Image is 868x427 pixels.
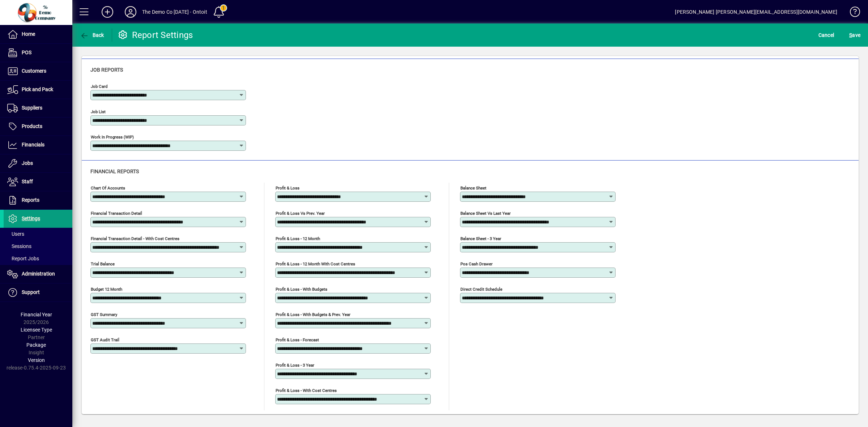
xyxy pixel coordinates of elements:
a: Home [4,25,72,43]
span: Staff [22,179,33,184]
div: Report Settings [118,29,193,41]
a: Financials [4,136,72,154]
span: Home [22,31,35,37]
div: The Demo Co [DATE] - Ontoit [142,6,207,18]
span: ave [849,29,860,41]
mat-label: Chart of accounts [91,185,125,191]
mat-label: GST summary [91,312,117,317]
span: Licensee Type [21,327,52,333]
mat-label: Pos Cash Drawer [460,261,493,266]
a: Report Jobs [4,252,72,265]
span: Administration [22,271,55,277]
mat-label: Profit & loss - 12 month [276,236,320,241]
a: Administration [4,265,72,283]
mat-label: Profit & loss - 12 month with cost centres [276,261,355,266]
mat-label: Balance sheet vs last year [460,211,511,216]
span: S [849,32,852,38]
mat-label: Work in Progress (WIP) [91,134,134,140]
div: [PERSON_NAME] [PERSON_NAME][EMAIL_ADDRESS][DOMAIN_NAME] [675,6,837,18]
span: Report Jobs [7,256,39,261]
mat-label: GST audit trail [91,337,119,342]
a: Customers [4,62,72,80]
a: POS [4,44,72,62]
app-page-header-button: Back [72,29,112,42]
mat-label: Profit & loss - 3 Year [276,363,314,368]
a: Sessions [4,240,72,252]
a: Reports [4,191,72,209]
a: Suppliers [4,99,72,117]
span: Customers [22,68,46,74]
span: Sessions [7,243,31,249]
span: Financial reports [90,168,139,174]
a: Pick and Pack [4,81,72,99]
mat-label: Balance sheet - 3 year [460,236,501,241]
mat-label: Trial balance [91,261,115,266]
span: Financials [22,142,44,148]
span: Financial Year [21,312,52,317]
a: Products [4,118,72,136]
a: Knowledge Base [844,1,859,25]
mat-label: Profit & loss - With Cost Centres [276,388,337,393]
button: Profile [119,5,142,18]
mat-label: Profit & loss - Forecast [276,337,319,342]
a: Users [4,228,72,240]
span: Settings [22,215,40,221]
span: Pick and Pack [22,86,53,92]
span: Back [80,32,104,38]
span: Support [22,289,40,295]
a: Support [4,283,72,302]
mat-label: Profit & loss - With budgets [276,287,327,292]
mat-label: Profit & loss - With budgets & prev. year [276,312,350,317]
a: Jobs [4,154,72,172]
a: Staff [4,173,72,191]
mat-label: Job List [91,109,106,114]
span: Job reports [90,67,123,73]
mat-label: Financial transaction detail [91,211,142,216]
button: Add [96,5,119,18]
button: Back [78,29,106,42]
mat-label: Job Card [91,84,108,89]
span: Users [7,231,24,237]
mat-label: Budget 12 month [91,287,122,292]
span: Cancel [818,29,834,41]
mat-label: Profit & loss Vs Prev. Year [276,211,325,216]
span: Suppliers [22,105,42,111]
span: POS [22,50,31,55]
span: Package [26,342,46,348]
mat-label: Balance sheet [460,185,486,191]
mat-label: Direct Credit Schedule [460,287,502,292]
span: Reports [22,197,39,203]
mat-label: Profit & loss [276,185,299,191]
mat-label: Financial transaction detail - With Cost Centres [91,236,179,241]
span: Version [28,357,45,363]
button: Cancel [817,29,836,42]
span: Products [22,123,42,129]
span: Jobs [22,160,33,166]
button: Save [847,29,862,42]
